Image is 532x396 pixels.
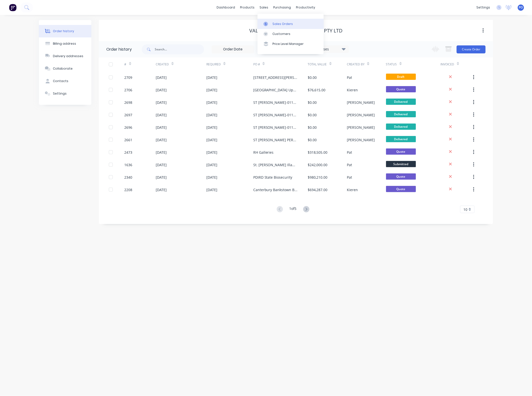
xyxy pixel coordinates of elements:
span: PO [519,5,523,10]
span: Quote [386,173,416,180]
div: 2473 [125,150,133,155]
div: Collaborate [53,66,73,71]
div: Invoiced [441,62,454,67]
div: ST [PERSON_NAME]-01101 RUN C [253,125,298,130]
div: 1 of 5 [289,206,297,213]
div: RH Galleries [253,150,274,155]
button: Collaborate [39,62,91,75]
div: [DATE] [206,75,217,80]
div: Created [156,57,206,71]
div: 2709 [125,75,133,80]
span: Draft [386,74,416,80]
div: 2208 [125,187,133,192]
div: # [125,57,156,71]
div: [DATE] [206,87,217,93]
div: ST [PERSON_NAME]-01101 RUN E [253,100,298,105]
div: # [125,62,127,67]
div: [DATE] [156,175,167,180]
div: $242,000.00 [308,162,328,167]
div: [DATE] [206,125,217,130]
div: Invoiced [441,57,472,71]
button: Settings [39,87,91,100]
a: Customers [258,29,324,39]
span: Submitted [386,161,416,167]
div: 2661 [125,137,133,142]
div: [DATE] [156,162,167,167]
div: Delivery addresses [53,54,83,58]
div: $694,287.00 [308,187,328,192]
div: Created [156,62,169,67]
div: $0.00 [308,100,317,105]
div: [PERSON_NAME] [347,112,375,118]
div: [DATE] [156,75,167,80]
div: Order history [53,29,74,33]
div: 2696 [125,125,133,130]
div: $318,505.00 [308,150,328,155]
div: [DATE] [206,100,217,105]
div: Order history [106,46,132,52]
div: Settings [53,91,67,96]
div: Sales Orders [272,22,293,26]
button: Order history [39,25,91,37]
div: 2698 [125,100,133,105]
div: Canterbury Bankstown Bulldogs Centre Of Excellence [PERSON_NAME][STREET_ADDRESS] [253,187,298,192]
button: Delivery addresses [39,50,91,62]
div: $0.00 [308,137,317,142]
div: Status [386,62,397,67]
div: [DATE] [156,137,167,142]
div: 2706 [125,87,133,93]
span: Delivered [386,99,416,105]
div: [PERSON_NAME] [347,125,375,130]
div: [DATE] [206,112,217,118]
div: St. [PERSON_NAME] Illawarra Dragons [253,162,298,167]
img: Factory [9,4,16,11]
div: [DATE] [206,150,217,155]
div: purchasing [271,4,294,11]
span: Quote [386,186,416,192]
div: Total Value [308,62,327,67]
div: Pat [347,175,352,180]
button: Contacts [39,75,91,87]
div: Pat [347,150,352,155]
div: $0.00 [308,75,317,80]
a: Sales Orders [258,19,324,29]
button: Create Order [457,45,486,53]
div: [PERSON_NAME] [347,137,375,142]
span: Delivered [386,111,416,117]
div: [STREET_ADDRESS][PERSON_NAME] [253,75,298,80]
a: dashboard [214,4,238,11]
span: Delivered [386,124,416,130]
div: Price Level Manager [272,42,304,46]
div: $76,615.00 [308,87,326,93]
span: 10 [463,207,467,212]
div: Required [206,57,253,71]
span: Delivered [386,136,416,142]
div: PDIRD State Biosecurity [253,175,292,180]
div: Created By [347,57,386,71]
div: ST [PERSON_NAME]-01101 RUN D [253,112,298,118]
div: [DATE] [156,125,167,130]
div: [DATE] [156,100,167,105]
div: Total Value [308,57,347,71]
div: [DATE] [156,87,167,93]
div: 2340 [125,175,133,180]
div: products [238,4,257,11]
div: 2697 [125,112,133,118]
div: Contacts [53,79,68,83]
div: $0.00 [308,125,317,130]
div: [DATE] [156,112,167,118]
div: PO # [253,62,260,67]
div: Kieren [347,187,358,192]
div: Required [206,62,221,67]
input: Search... [155,44,204,54]
div: [DATE] [206,187,217,192]
div: PO # [253,57,308,71]
div: [DATE] [156,187,167,192]
div: Kieren [347,87,358,93]
a: Price Level Manager [258,39,324,49]
div: 18 Statuses [307,46,349,52]
div: [DATE] [206,175,217,180]
div: Customers [272,32,290,36]
span: Quote [386,148,416,155]
div: sales [257,4,271,11]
